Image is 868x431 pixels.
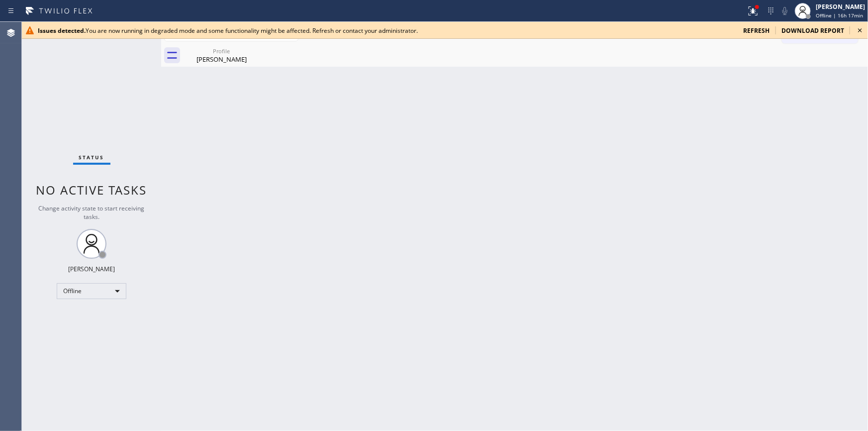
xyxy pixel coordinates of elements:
[743,26,770,35] span: refresh
[38,26,86,35] b: Issues detected.
[778,4,792,18] button: Mute
[184,55,259,64] div: [PERSON_NAME]
[781,26,844,35] span: download report
[816,12,863,19] span: Offline | 16h 17min
[184,47,259,55] div: Profile
[57,283,126,299] div: Offline
[38,26,735,35] div: You are now running in degraded mode and some functionality might be affected. Refresh or contact...
[36,182,147,198] span: No active tasks
[68,265,115,273] div: [PERSON_NAME]
[39,204,145,221] span: Change activity state to start receiving tasks.
[816,2,865,11] div: [PERSON_NAME]
[184,44,259,67] div: Gerry Crabtree
[79,154,104,161] span: Status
